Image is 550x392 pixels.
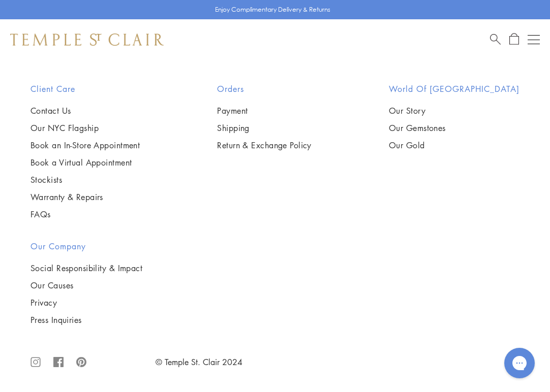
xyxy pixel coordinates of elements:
[215,5,330,15] p: Enjoy Complimentary Delivery & Returns
[156,356,242,368] a: © Temple St. Clair 2024
[30,105,140,116] a: Contact Us
[30,122,140,134] a: Our NYC Flagship
[30,280,142,291] a: Our Causes
[509,33,519,46] a: Open Shopping Bag
[217,140,312,151] a: Return & Exchange Policy
[499,344,540,382] iframe: Gorgias live chat messenger
[30,314,142,325] a: Press Inquiries
[389,140,520,151] a: Our Gold
[30,174,140,185] a: Stockists
[30,209,140,220] a: FAQs
[389,83,520,95] h2: World of [GEOGRAPHIC_DATA]
[217,83,312,95] h2: Orders
[30,191,140,203] a: Warranty & Repairs
[30,83,140,95] h2: Client Care
[389,105,520,116] a: Our Story
[30,240,142,252] h2: Our Company
[30,297,142,308] a: Privacy
[30,263,142,274] a: Social Responsibility & Impact
[30,157,140,168] a: Book a Virtual Appointment
[389,122,520,134] a: Our Gemstones
[490,33,501,46] a: Search
[217,122,312,134] a: Shipping
[10,34,164,46] img: Temple St. Clair
[217,105,312,116] a: Payment
[30,140,140,151] a: Book an In-Store Appointment
[528,34,540,46] button: Open navigation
